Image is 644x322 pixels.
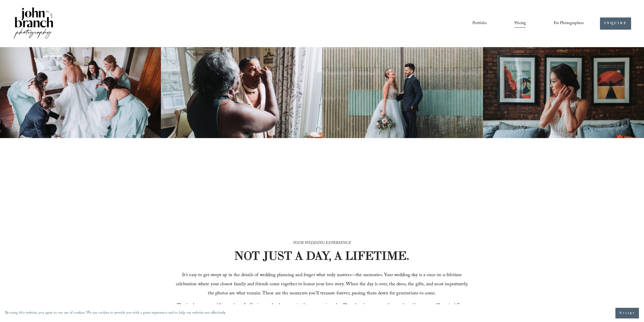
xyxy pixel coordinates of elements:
p: By using this website, you agree to our use of cookies. We use cookies to provide you with a grea... [5,310,226,317]
img: Bride adjusting earring in front of framed posters on a brick wall. [483,47,644,138]
a: INQUIRE [600,17,631,30]
span: It’s easy to get swept up in the details of wedding planning and forget what truly matters—the me... [176,272,469,298]
img: John Branch IV Photography [13,6,54,41]
img: A bride and groom standing together, laughing, with the bride holding a bouquet in front of a cor... [322,47,483,138]
img: Woman applying makeup to another woman near a window with floral curtains and autumn flowers. [161,47,322,138]
span: Accept [619,311,635,316]
a: Portfolio [472,19,487,28]
a: Pricing [514,19,526,28]
strong: NOT JUST A DAY, A LIFETIME. [234,248,409,263]
a: folder dropdown [554,19,584,28]
em: YOUR WEDDING EXPERIENCE [293,240,351,247]
span: For Photographers [554,20,584,27]
button: Accept [615,308,639,318]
